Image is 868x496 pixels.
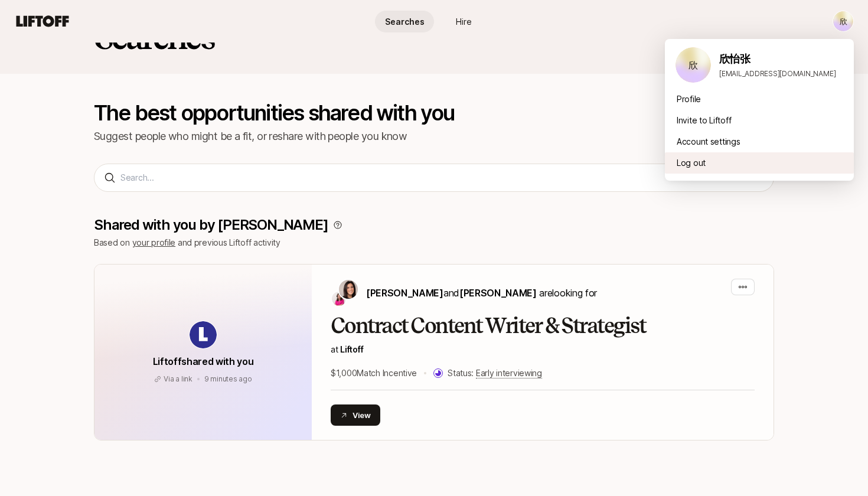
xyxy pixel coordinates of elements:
div: Invite to Liftoff [665,110,854,131]
div: Account settings [665,131,854,152]
p: [EMAIL_ADDRESS][DOMAIN_NAME] [719,68,844,79]
p: 欣 [688,58,698,72]
div: Log out [665,152,854,174]
p: 欣怡张 [719,51,844,67]
div: Profile [665,89,854,110]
